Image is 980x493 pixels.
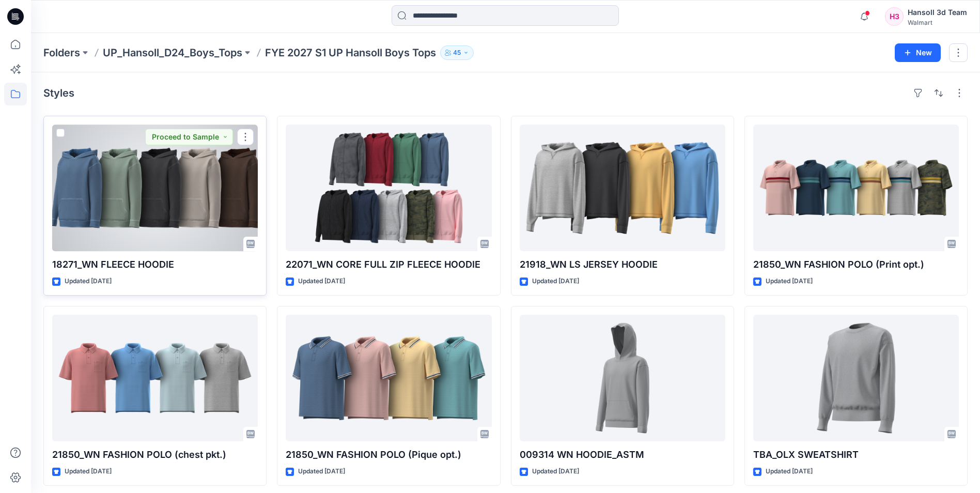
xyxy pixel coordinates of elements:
p: Updated [DATE] [766,276,813,287]
a: 22071_WN CORE FULL ZIP FLEECE HOODIE [286,125,491,251]
p: 009314 WN HOODIE_ASTM [520,448,725,462]
a: 21918_WN LS JERSEY HOODIE [520,125,725,251]
div: Hansoll 3d Team [908,6,967,19]
p: Updated [DATE] [532,276,579,287]
p: Updated [DATE] [766,466,813,477]
p: 22071_WN CORE FULL ZIP FLEECE HOODIE [286,257,491,272]
button: 45 [440,45,474,60]
a: UP_Hansoll_D24_Boys_Tops [103,45,242,60]
p: 21850_WN FASHION POLO (Pique opt.) [286,448,491,462]
div: Walmart [908,19,967,26]
a: Folders [43,45,80,60]
a: 21850_WN FASHION POLO (Pique opt.) [286,315,491,441]
a: 21850_WN FASHION POLO (chest pkt.) [52,315,258,441]
p: Updated [DATE] [532,466,579,477]
p: Updated [DATE] [298,466,345,477]
h4: Styles [43,87,74,99]
p: TBA_OLX SWEATSHIRT [753,448,959,462]
p: 18271_WN FLEECE HOODIE [52,257,258,272]
p: 45 [453,47,461,58]
button: New [895,43,941,62]
p: Updated [DATE] [298,276,345,287]
a: 009314 WN HOODIE_ASTM [520,315,725,441]
p: 21850_WN FASHION POLO (Print opt.) [753,257,959,272]
a: 21850_WN FASHION POLO (Print opt.) [753,125,959,251]
p: 21918_WN LS JERSEY HOODIE [520,257,725,272]
a: 18271_WN FLEECE HOODIE [52,125,258,251]
p: Updated [DATE] [65,466,112,477]
div: H3 [885,7,904,26]
p: 21850_WN FASHION POLO (chest pkt.) [52,448,258,462]
p: FYE 2027 S1 UP Hansoll Boys Tops [265,45,436,60]
a: TBA_OLX SWEATSHIRT [753,315,959,441]
p: Updated [DATE] [65,276,112,287]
